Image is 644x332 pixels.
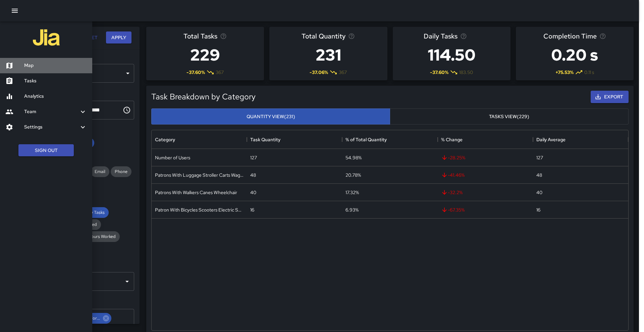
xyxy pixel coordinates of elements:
button: Sign Out [18,144,74,157]
h6: Settings [24,123,79,131]
img: jia-logo [33,24,60,51]
h6: Map [24,62,87,69]
h6: Analytics [24,93,87,100]
h6: Team [24,108,79,115]
h6: Tasks [24,77,87,85]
